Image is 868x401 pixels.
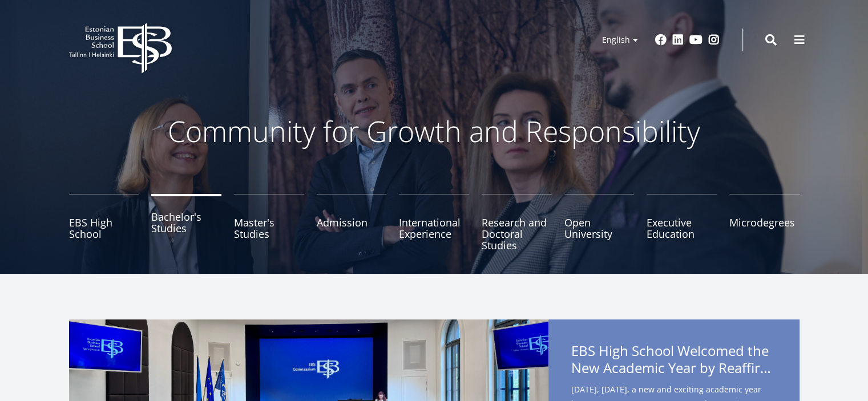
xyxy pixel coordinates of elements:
span: New Academic Year by Reaffirming Its Core Values [571,359,777,376]
a: Open University [564,194,635,251]
a: Youtube [689,34,703,46]
a: Linkedin [672,34,684,46]
a: International Experience [399,194,469,251]
p: Community for Growth and Responsibility [132,114,737,148]
a: Microdegrees [729,194,800,251]
a: Facebook [655,34,667,46]
a: Research and Doctoral Studies [482,194,552,251]
a: EBS High School [69,194,139,251]
a: Admission [317,194,387,251]
a: Master's Studies [234,194,304,251]
a: Bachelor's Studies [151,194,221,251]
span: EBS High School Welcomed the [571,342,777,380]
a: Executive Education [647,194,717,251]
a: Instagram [708,34,720,46]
